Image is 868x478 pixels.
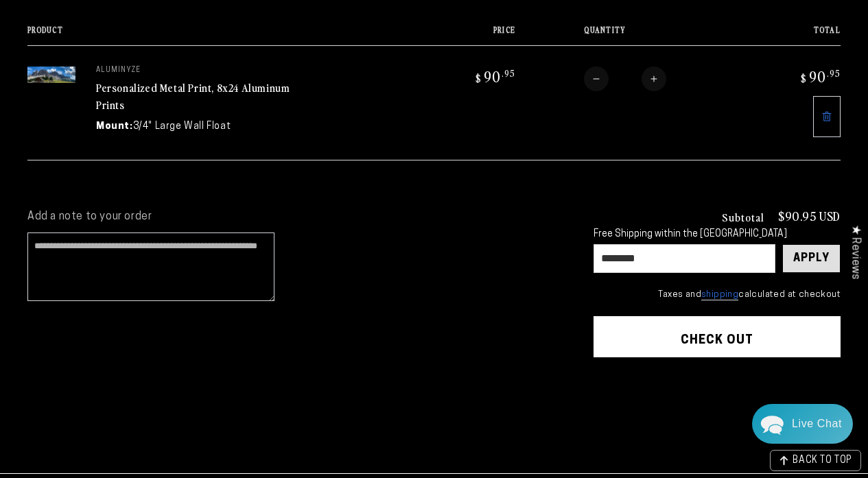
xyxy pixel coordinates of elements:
[792,404,842,444] div: Contact Us Directly
[96,119,133,134] dt: Mount:
[27,210,566,224] label: Add a note to your order
[722,211,764,222] h3: Subtotal
[133,119,231,134] dd: 3/4" Large Wall Float
[515,25,745,45] th: Quantity
[701,290,738,300] a: shipping
[476,71,482,85] span: $
[421,25,516,45] th: Price
[594,288,841,302] small: Taxes and calculated at checkout
[801,71,807,85] span: $
[502,67,515,79] sup: .95
[594,316,841,357] button: Check out
[594,229,841,241] div: Free Shipping within the [GEOGRAPHIC_DATA]
[752,404,853,444] div: Chat widget toggle
[827,67,841,79] sup: .95
[594,384,841,421] iframe: PayPal-paypal
[96,67,302,75] p: aluminyze
[813,96,841,137] a: Remove 8"x24" Panoramic White Glossy Aluminyzed Photo
[799,67,841,86] bdi: 90
[778,210,841,222] p: $90.95 USD
[842,214,868,290] div: Click to open Judge.me floating reviews tab
[27,25,421,45] th: Product
[609,67,642,91] input: Quantity for Personalized Metal Print, 8x24 Aluminum Prints
[793,456,852,466] span: BACK TO TOP
[793,245,830,272] div: Apply
[745,25,841,45] th: Total
[473,67,515,86] bdi: 90
[96,80,290,112] a: Personalized Metal Print, 8x24 Aluminum Prints
[27,67,75,82] img: 8"x24" Panoramic White Glossy Aluminyzed Photo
